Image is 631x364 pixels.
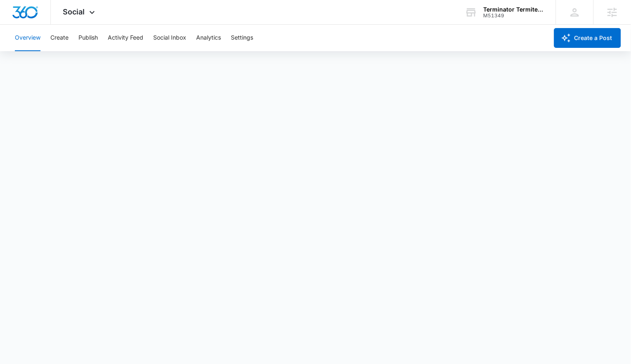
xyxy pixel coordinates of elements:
button: Social Inbox [153,25,186,51]
button: Create [50,25,69,51]
div: account id [484,13,544,19]
button: Create a Post [554,28,621,48]
button: Publish [78,25,98,51]
div: account name [484,6,544,13]
button: Overview [15,25,40,51]
button: Settings [231,25,253,51]
button: Activity Feed [108,25,143,51]
span: Social [63,7,85,16]
button: Analytics [196,25,221,51]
